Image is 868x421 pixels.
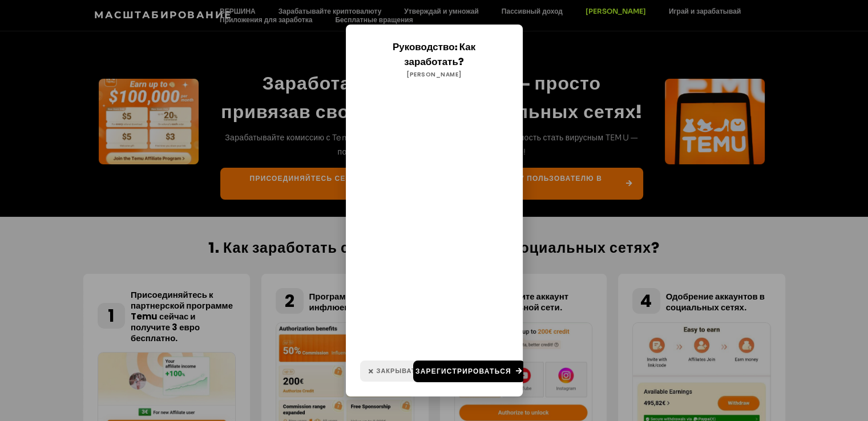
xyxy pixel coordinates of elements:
[393,41,475,68] a: Руководство: Как заработать?
[360,361,430,382] a: Закрывать
[413,361,525,382] a: Зарегистрироваться
[415,366,511,376] font: Зарегистрироваться
[377,366,421,375] font: Закрывать
[406,70,462,79] font: [PERSON_NAME]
